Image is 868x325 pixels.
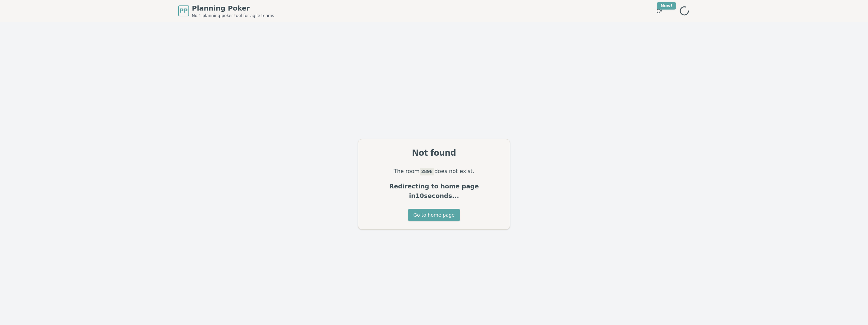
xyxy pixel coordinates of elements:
div: Not found [366,148,502,158]
div: New! [657,2,676,10]
span: PP [180,7,187,15]
a: PPPlanning PokerNo.1 planning poker tool for agile teams [178,3,274,18]
code: 2898 [420,168,434,175]
button: Go to home page [408,209,460,221]
span: No.1 planning poker tool for agile teams [192,13,274,18]
p: Redirecting to home page in 10 seconds... [366,182,502,201]
button: New! [653,5,665,17]
span: Planning Poker [192,3,274,13]
p: The room does not exist. [366,167,502,176]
